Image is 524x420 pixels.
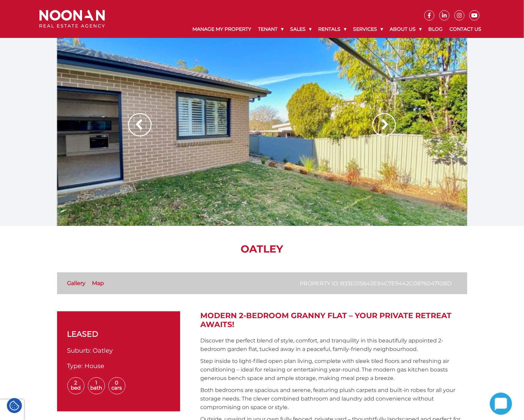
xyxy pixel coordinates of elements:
[300,279,452,288] p: Property ID: b33e015642e94c7e9442c087604710bd
[88,377,105,394] span: 1 Bath
[350,21,386,38] a: Services
[67,362,83,370] span: Type:
[93,347,113,354] span: Oatley
[67,347,91,354] span: Suburb:
[7,398,22,413] div: Cookie Settings
[315,21,350,38] a: Rentals
[67,328,98,340] span: leased
[446,21,485,38] a: Contact Us
[128,113,151,136] img: Arrow slider
[39,10,105,28] img: Noonan Real Estate Agency
[67,280,86,286] a: Gallery
[255,21,287,38] a: Tenant
[425,21,446,38] a: Blog
[201,386,467,411] p: Both bedrooms are spacious and serene, featuring plush carpets and built-in robes for all your st...
[67,377,84,394] span: 2 Bed
[108,377,125,394] span: 0 Cars
[201,311,467,329] h2: MODERN 2-BEDROOM GRANNY FLAT – YOUR PRIVATE RETREAT AWAITS!
[92,280,104,286] a: Map
[373,113,396,136] img: Arrow slider
[201,336,467,353] p: Discover the perfect blend of style, comfort, and tranquility in this beautifully appointed 2-bed...
[386,21,425,38] a: About Us
[201,357,467,382] p: Step inside to light-filled open plan living, complete with sleek tiled floors and refreshing air...
[287,21,315,38] a: Sales
[85,362,105,370] span: House
[57,243,467,255] h1: Oatley
[189,21,255,38] a: Manage My Property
